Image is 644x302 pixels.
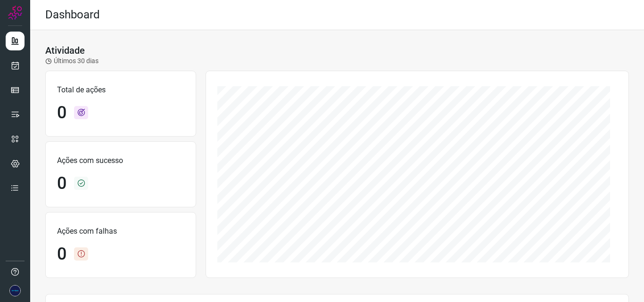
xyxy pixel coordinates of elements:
[57,103,66,123] h1: 0
[9,285,21,296] img: ec3b18c95a01f9524ecc1107e33c14f6.png
[45,45,85,56] h3: Atividade
[45,8,100,22] h2: Dashboard
[57,173,66,194] h1: 0
[57,226,184,237] p: Ações com falhas
[57,84,184,96] p: Total de ações
[57,244,66,264] h1: 0
[8,6,22,20] img: Logo
[57,155,184,166] p: Ações com sucesso
[45,56,99,66] p: Últimos 30 dias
